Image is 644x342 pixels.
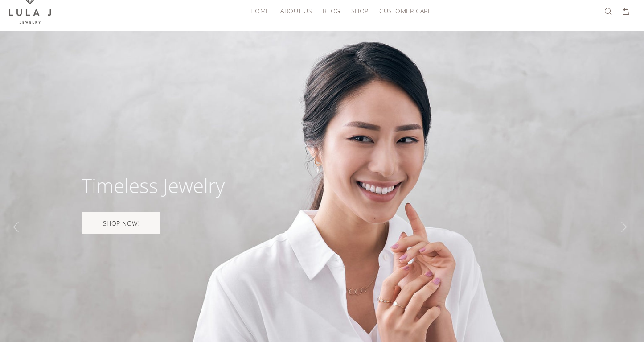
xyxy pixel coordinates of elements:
[245,4,275,18] a: HOME
[379,8,431,14] span: CUSTOMER CARE
[317,4,345,18] a: BLOG
[351,8,369,14] span: SHOP
[374,4,431,18] a: CUSTOMER CARE
[323,8,340,14] span: BLOG
[280,8,312,14] span: ABOUT US
[275,4,317,18] a: ABOUT US
[82,212,160,234] a: SHOP NOW!
[346,4,374,18] a: SHOP
[250,8,270,14] span: HOME
[82,176,225,195] div: Timeless Jewelry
